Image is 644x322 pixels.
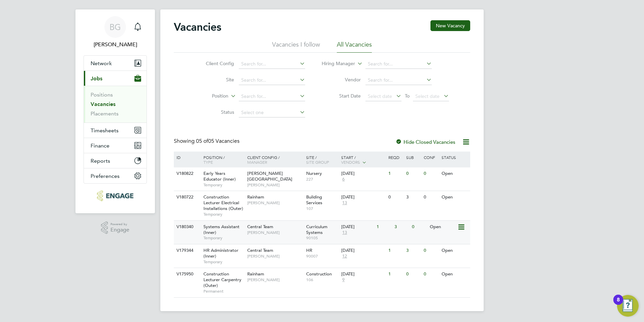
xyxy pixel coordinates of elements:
[368,93,392,99] span: Select date
[246,152,304,168] div: Client Config /
[84,168,147,183] button: Preferences
[306,206,338,211] span: 107
[306,194,322,206] span: Building Services
[341,248,385,253] div: [DATE]
[617,295,639,317] button: Open Resource Center, 8 new notifications
[337,41,372,53] li: All Vacancies
[306,247,312,253] span: HR
[403,91,412,100] span: To
[203,271,241,288] span: Construction Lecturer Carpentry (Outer)
[405,268,422,280] div: 0
[341,224,373,230] div: [DATE]
[239,59,305,69] input: Search for...
[175,244,198,257] div: V179344
[247,200,303,206] span: [PERSON_NAME]
[422,167,440,180] div: 0
[387,268,404,280] div: 1
[174,138,241,145] div: Showing
[203,247,238,259] span: HR Administrator (Inner)
[440,152,469,163] div: Status
[203,159,213,165] span: Type
[91,127,119,134] span: Timesheets
[203,182,244,188] span: Temporary
[190,93,228,100] label: Position
[410,221,428,233] div: 0
[422,244,440,257] div: 0
[84,190,147,201] a: Go to home page
[428,221,457,233] div: Open
[175,268,198,280] div: V175950
[387,167,404,180] div: 1
[405,167,422,180] div: 0
[75,9,155,213] nav: Main navigation
[97,190,133,201] img: carbonrecruitment-logo-retina.png
[272,41,320,53] li: Vacancies I follow
[306,170,322,176] span: Nursery
[174,20,221,34] h2: Vacancies
[91,75,102,82] span: Jobs
[405,244,422,257] div: 3
[387,152,404,163] div: Reqd
[84,138,147,153] button: Finance
[322,77,361,83] label: Vendor
[247,170,292,182] span: [PERSON_NAME][GEOGRAPHIC_DATA]
[84,153,147,168] button: Reports
[91,60,112,66] span: Network
[196,138,239,144] span: 05 Vacancies
[110,221,129,227] span: Powered by
[306,224,327,235] span: Curriculum Systems
[395,139,455,145] label: Hide Closed Vacancies
[440,268,469,280] div: Open
[203,194,243,211] span: Construction Lecturer Electrical Installations (Outer)
[91,110,119,117] a: Placements
[306,253,338,259] span: 90007
[84,86,147,123] div: Jobs
[175,152,198,163] div: ID
[341,177,346,182] span: 6
[84,56,147,71] button: Network
[203,212,244,217] span: Temporary
[387,244,404,257] div: 1
[195,109,234,115] label: Status
[91,158,110,164] span: Reports
[341,171,385,177] div: [DATE]
[239,92,305,101] input: Search for...
[247,271,264,277] span: Rainham
[341,271,385,277] div: [DATE]
[239,76,305,85] input: Search for...
[306,235,338,241] span: 90105
[247,182,303,188] span: [PERSON_NAME]
[440,244,469,257] div: Open
[84,123,147,138] button: Timesheets
[617,300,620,308] div: 8
[84,16,147,49] a: BG[PERSON_NAME]
[196,138,208,144] span: 05 of
[440,167,469,180] div: Open
[175,167,198,180] div: V180822
[405,152,422,163] div: Sub
[195,60,234,66] label: Client Config
[341,253,348,259] span: 12
[198,152,246,168] div: Position /
[91,142,109,149] span: Finance
[430,20,470,31] button: New Vacancy
[91,91,113,98] a: Positions
[247,277,303,283] span: [PERSON_NAME]
[365,59,432,69] input: Search for...
[84,71,147,86] button: Jobs
[365,76,432,85] input: Search for...
[440,191,469,204] div: Open
[195,77,234,83] label: Site
[306,177,338,182] span: 227
[91,101,116,107] a: Vacancies
[306,159,329,165] span: Site Group
[247,253,303,259] span: [PERSON_NAME]
[405,191,422,204] div: 3
[247,230,303,235] span: [PERSON_NAME]
[91,173,120,179] span: Preferences
[247,194,264,200] span: Rainham
[375,221,392,233] div: 1
[175,221,198,233] div: V180340
[203,235,244,241] span: Temporary
[203,289,244,294] span: Permanent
